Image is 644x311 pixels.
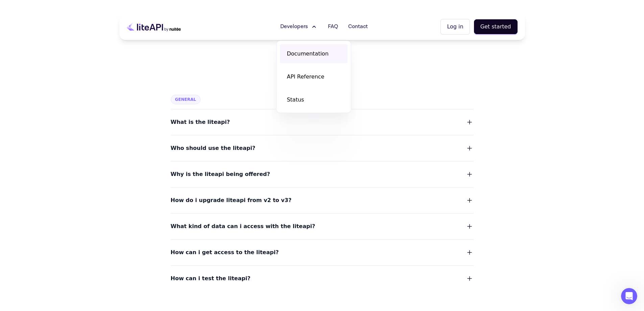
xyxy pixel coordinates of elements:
span: What kind of data can i access with the liteapi? [171,222,315,231]
span: Contact [348,23,368,31]
span: Why is the liteapi being offered? [171,170,270,179]
span: FAQ [328,23,338,31]
button: How can i get access to the liteapi? [171,248,474,257]
button: Get started [474,19,518,34]
a: FAQ [324,20,342,34]
span: How do i upgrade liteapi from v2 to v3? [171,196,292,205]
a: API Reference [280,67,348,86]
span: API Reference [287,73,324,81]
span: Status [287,96,304,104]
button: Who should use the liteapi? [171,143,474,153]
button: Log in [440,19,470,35]
button: How can i test the liteapi? [171,274,474,283]
span: Documentation [287,50,328,58]
button: How do i upgrade liteapi from v2 to v3? [171,196,474,205]
a: Status [280,90,348,109]
a: Contact [344,20,372,34]
button: What is the liteapi? [171,117,474,127]
button: Why is the liteapi being offered? [171,170,474,179]
span: What is the liteapi? [171,117,230,127]
span: How can i test the liteapi? [171,274,251,283]
iframe: Intercom live chat [621,288,637,304]
button: Developers [276,20,322,34]
span: Developers [280,23,308,31]
span: General [171,95,200,104]
span: Who should use the liteapi? [171,143,256,153]
span: How can i get access to the liteapi? [171,248,279,257]
button: What kind of data can i access with the liteapi? [171,222,474,231]
a: Documentation [280,44,348,63]
h1: FAQ [135,54,509,70]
